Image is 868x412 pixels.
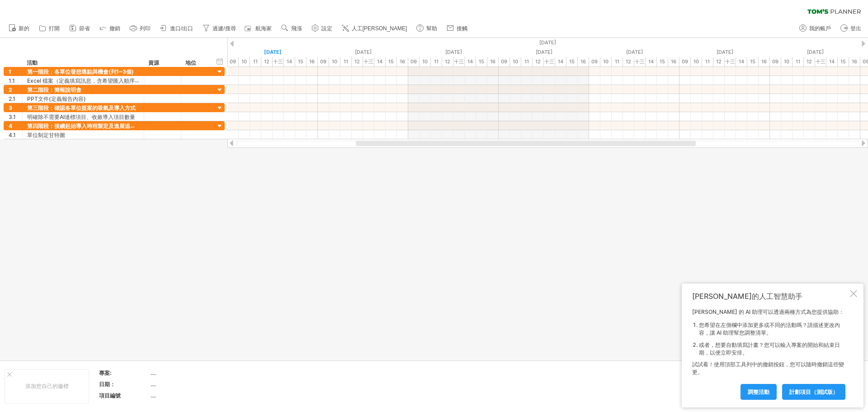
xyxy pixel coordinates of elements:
font: [DATE] [626,49,643,55]
div: 2025年9月24日星期三 [770,47,860,57]
font: 10 [603,58,609,65]
font: 14 [377,58,382,65]
font: 十三 [544,58,554,65]
font: 16 [309,58,315,65]
a: 設定 [309,23,335,34]
font: 調整活動 [748,388,769,395]
font: 12 [264,58,269,65]
a: 登出 [838,23,864,34]
font: 15 [660,58,665,65]
a: 打開 [37,23,62,34]
font: [DATE] [445,49,462,55]
font: 1 [9,68,11,75]
font: 1.1 [9,77,15,84]
font: 10 [332,58,337,65]
font: 飛漲 [291,25,302,32]
font: 10 [784,58,789,65]
font: 十三 [363,58,373,65]
font: 09 [501,58,507,65]
font: [DATE] [536,49,552,55]
a: 航海家 [243,23,274,34]
a: 調整活動 [741,384,777,400]
font: 11 [253,58,258,65]
div: 2025年9月22日星期一 [589,47,679,57]
font: [DATE] [355,49,372,55]
font: 14 [648,58,654,65]
font: 地位 [185,59,196,66]
font: [DATE] [807,49,824,55]
a: 計劃項目（測試版） [782,384,845,400]
font: 十三 [816,58,826,65]
a: 進口/出口 [158,23,196,34]
a: 人工[PERSON_NAME] [340,23,410,34]
font: 10 [422,58,428,65]
font: 11 [524,58,529,65]
div: 2025年9月21日星期日 [499,47,589,57]
font: 14 [467,58,473,65]
font: 十三 [454,58,464,65]
font: 14 [558,58,563,65]
font: 12 [807,58,812,65]
a: 接觸 [444,23,470,34]
font: 幫助 [426,25,437,32]
font: 您希望在左側欄中添加更多或不同的活動嗎？請描述更改內容，讓 AI 助理幫您調整清單。 [699,322,840,336]
font: 設定 [321,25,332,32]
a: 幫助 [414,23,440,34]
font: 專案: [99,369,112,376]
font: [DATE] [717,49,733,55]
font: [PERSON_NAME]的人工智慧助手 [692,292,802,301]
font: 登出 [850,25,861,32]
font: 3.1 [9,114,16,120]
font: 14 [739,58,744,65]
font: [DATE] [539,39,556,46]
font: 11 [434,58,439,65]
font: 撤銷 [109,25,120,32]
font: 14 [287,58,292,65]
font: 4 [9,123,12,129]
font: 日期： [99,381,115,388]
font: 12 [535,58,541,65]
font: 明確除不需要AI達標項目、收斂導入項目數量 [27,114,135,120]
a: 節省 [67,23,93,34]
font: 打開 [49,25,60,32]
font: 11 [705,58,710,65]
font: 16 [490,58,495,65]
font: 我的帳戶 [809,25,831,32]
font: 過濾/搜尋 [212,25,236,32]
font: 09 [682,58,688,65]
font: 14 [829,58,835,65]
font: 2 [9,86,12,93]
font: 十三 [635,58,645,65]
font: 列印 [140,25,151,32]
font: 16 [580,58,586,65]
font: 4.1 [9,132,16,138]
a: 撤銷 [97,23,123,34]
font: 09 [320,58,326,65]
font: Excel 檔案（定義填寫訊息，含希望匯入順序） [27,77,140,84]
font: 第二階段：簡報說明會 [27,86,81,93]
a: 我的帳戶 [797,23,834,34]
font: 資源 [148,59,159,66]
a: 新的 [6,23,32,34]
font: 11 [615,58,619,65]
font: 添加您自己的徽標 [25,383,69,389]
font: 十三 [273,58,283,65]
font: 3 [9,104,12,111]
font: 15 [569,58,575,65]
font: 接觸 [457,25,467,32]
font: 新的 [19,25,29,32]
font: 節省 [79,25,90,32]
font: 第四階段：後續起始導入時程製定及進展追蹤報告 [27,122,146,129]
font: [PERSON_NAME] 的 AI 助理可以透過兩種方式為您提供協助： [692,308,844,315]
font: 2.1 [9,95,15,102]
font: 項目編號 [99,392,121,399]
div: 2025年9月19日星期五 [318,47,408,57]
font: 第三階段：確認各單位提案的吸氣及導入方式 [27,104,136,111]
font: 15 [388,58,394,65]
font: .... [151,369,156,376]
font: PPT文件(定義報告內容) [27,95,86,102]
font: 10 [513,58,518,65]
font: 12 [354,58,360,65]
div: 2025年9月18日，星期四 [227,47,318,57]
font: 進口/出口 [170,25,193,32]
